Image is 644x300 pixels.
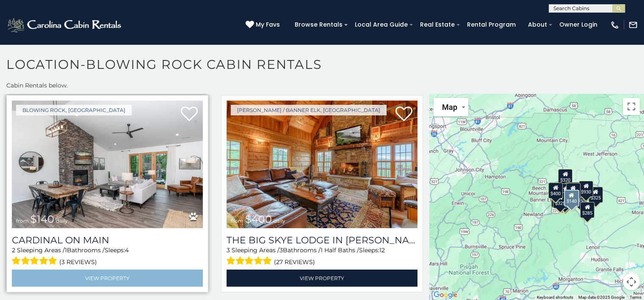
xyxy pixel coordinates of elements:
[588,187,603,203] div: $325
[555,18,602,31] a: Owner Login
[274,256,315,267] span: (27 reviews)
[125,246,129,254] span: 4
[551,191,565,207] div: $375
[12,101,203,228] a: Cardinal On Main from $140 daily
[12,101,203,228] img: Cardinal On Main
[12,270,203,287] a: View Property
[245,213,272,225] span: $400
[12,246,15,254] span: 2
[321,246,359,254] span: 1 Half Baths /
[579,181,593,197] div: $930
[416,18,459,31] a: Real Estate
[231,105,387,115] a: [PERSON_NAME] / Banner Elk, [GEOGRAPHIC_DATA]
[227,246,417,267] div: Sleeping Areas / Bathrooms / Sleeps:
[578,295,625,300] span: Map data ©2025 Google
[227,101,417,228] a: The Big Skye Lodge in Valle Crucis from $400 daily
[227,270,417,287] a: View Property
[564,189,579,206] div: $140
[524,18,551,31] a: About
[56,218,68,224] span: daily
[553,192,567,208] div: $325
[558,169,572,185] div: $320
[16,105,132,115] a: Blowing Rock, [GEOGRAPHIC_DATA]
[30,213,54,225] span: $140
[227,235,417,246] h3: The Big Skye Lodge in Valle Crucis
[6,16,124,33] img: White-1-2.png
[630,295,641,300] a: Terms (opens in new tab)
[566,183,580,199] div: $299
[231,218,243,224] span: from
[555,193,569,209] div: $355
[442,103,457,112] span: Map
[610,20,619,30] img: phone-regular-white.png
[65,246,67,254] span: 1
[351,18,412,31] a: Local Area Guide
[623,273,640,290] button: Map camera controls
[246,20,282,30] a: My Favs
[227,235,417,246] a: The Big Skye Lodge in [PERSON_NAME][GEOGRAPHIC_DATA]
[59,256,97,267] span: (3 reviews)
[567,182,582,198] div: $380
[463,18,520,31] a: Rental Program
[279,246,283,254] span: 3
[256,20,280,29] span: My Favs
[572,190,587,206] div: $350
[12,235,203,246] a: Cardinal On Main
[227,246,230,254] span: 3
[274,218,285,224] span: daily
[628,20,638,30] img: mail-regular-white.png
[580,202,594,218] div: $285
[379,246,385,254] span: 12
[12,246,203,267] div: Sleeping Areas / Bathrooms / Sleeps:
[181,106,198,123] a: Add to favorites
[623,98,640,115] button: Toggle fullscreen view
[434,98,468,116] button: Change map style
[558,193,572,209] div: $345
[551,191,566,207] div: $410
[395,106,412,123] a: Add to favorites
[548,183,563,199] div: $400
[16,218,29,224] span: from
[290,18,347,31] a: Browse Rentals
[227,101,417,228] img: The Big Skye Lodge in Valle Crucis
